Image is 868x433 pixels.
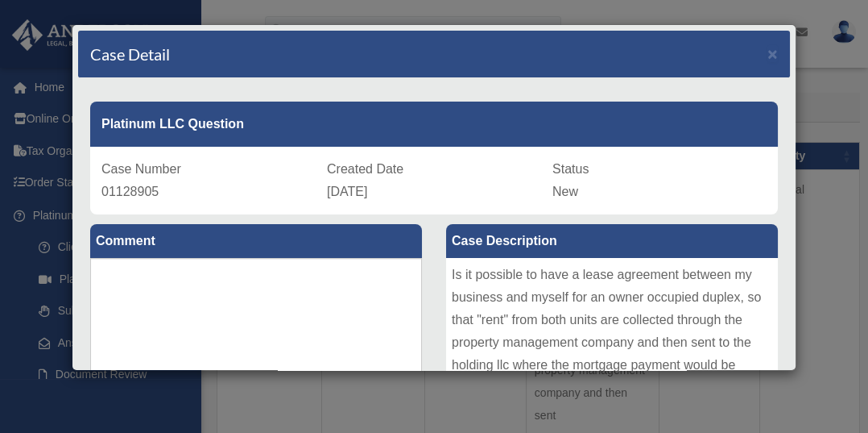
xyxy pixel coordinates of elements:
span: Case Number [101,162,181,176]
span: × [767,44,778,63]
button: Close [767,45,778,62]
span: Status [552,162,589,176]
span: 01128905 [101,185,159,198]
div: Platinum LLC Question [90,102,778,147]
label: Comment [90,224,422,258]
span: New [552,185,578,198]
span: [DATE] [327,185,367,198]
label: Case Description [446,224,778,258]
span: Created Date [327,162,403,176]
h4: Case Detail [90,43,170,65]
